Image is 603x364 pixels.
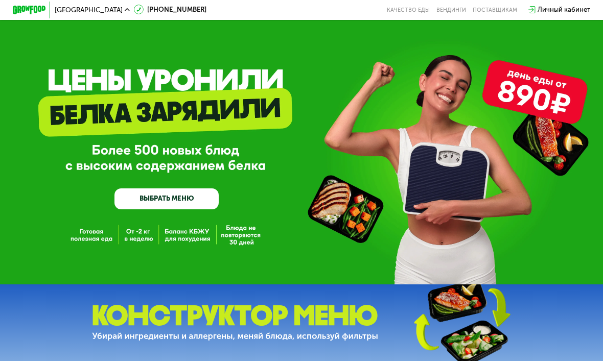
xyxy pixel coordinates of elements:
[114,188,219,209] a: ВЫБРАТЬ МЕНЮ
[55,7,123,13] span: [GEOGRAPHIC_DATA]
[134,5,206,15] a: [PHONE_NUMBER]
[436,7,466,13] a: Вендинги
[387,7,430,13] a: Качество еды
[473,7,517,13] div: поставщикам
[538,5,590,15] div: Личный кабинет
